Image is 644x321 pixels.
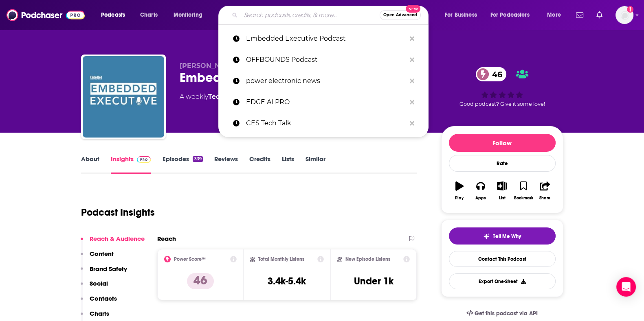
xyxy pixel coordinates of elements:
div: A weekly podcast [180,92,273,102]
span: Podcasts [101,9,125,21]
h2: Reach [157,235,176,242]
img: User Profile [615,6,633,24]
p: EDGE AI PRO [246,92,406,113]
a: Technology [208,93,247,100]
span: New [406,5,420,13]
span: Charts [140,9,158,21]
p: OFFBOUNDS Podcast [246,49,406,70]
div: 46Good podcast? Give it some love! [441,62,563,112]
button: Share [534,176,555,205]
a: Lists [282,155,294,174]
input: Search podcasts, credits, & more... [241,9,380,22]
button: Social [81,280,108,295]
button: Export One-Sheet [449,273,556,289]
p: Contacts [90,295,117,302]
h2: Power Score™ [174,256,206,262]
span: Open Advanced [383,13,417,17]
span: Monitoring [174,9,202,21]
a: Show notifications dropdown [573,8,587,22]
a: OFFBOUNDS Podcast [218,49,429,70]
span: 46 [484,67,506,81]
button: Follow [449,134,556,152]
span: For Podcasters [490,9,530,21]
button: open menu [485,9,541,22]
p: Brand Safety [90,265,127,273]
a: Reviews [214,155,238,174]
a: CES Tech Talk [218,113,429,134]
span: Good podcast? Give it some love! [459,101,545,107]
button: tell me why sparkleTell Me Why [449,227,556,245]
a: 46 [476,67,506,81]
div: List [499,196,506,201]
button: Reach & Audience [81,235,145,250]
a: Show notifications dropdown [593,8,606,22]
p: Content [90,250,114,258]
a: Episodes339 [162,155,202,174]
a: Credits [249,155,270,174]
img: Podchaser Pro [137,156,151,163]
a: power electronic news [218,70,429,92]
span: Tell Me Why [493,233,521,240]
a: Contact This Podcast [449,251,556,267]
span: Logged in as gracewagner [615,6,633,24]
button: open menu [95,9,136,22]
p: Social [90,280,108,287]
button: Play [449,176,470,205]
p: CES Tech Talk [246,113,406,134]
button: Content [81,250,114,265]
div: Search podcasts, credits, & more... [226,6,436,24]
button: Brand Safety [81,265,127,280]
img: tell me why sparkle [483,233,490,240]
span: Get this podcast via API [475,310,538,317]
div: Bookmark [514,196,533,201]
button: open menu [439,9,487,22]
h3: Under 1k [354,275,393,287]
svg: Add a profile image [627,6,633,13]
p: 46 [187,273,214,289]
div: Share [539,196,550,201]
img: Podchaser - Follow, Share and Rate Podcasts [7,7,85,23]
h2: New Episode Listens [345,256,390,262]
button: open menu [168,9,213,22]
p: Charts [90,310,109,317]
span: For Business [445,9,477,21]
div: Rate [449,155,556,172]
a: InsightsPodchaser Pro [111,155,151,174]
button: open menu [541,9,571,22]
a: EDGE AI PRO [218,92,429,113]
h2: Total Monthly Listens [258,256,304,262]
p: power electronic news [246,70,406,92]
button: Apps [470,176,491,205]
a: Embedded Executive Podcast [218,28,429,49]
div: Apps [475,196,486,201]
div: 339 [193,156,202,162]
span: [PERSON_NAME], Embedded Computing Design [180,62,346,70]
div: Open Intercom Messenger [616,277,636,297]
p: Embedded Executive Podcast [246,28,406,49]
button: Show profile menu [615,6,633,24]
button: Open AdvancedNew [380,10,421,20]
button: List [491,176,512,205]
img: Embedded Executive Podcast [83,56,164,138]
span: More [547,9,561,21]
a: About [81,155,99,174]
div: Play [455,196,464,201]
h3: 3.4k-5.4k [268,275,306,287]
a: Charts [135,9,163,22]
button: Contacts [81,295,117,310]
h1: Podcast Insights [81,206,155,218]
button: Bookmark [513,176,534,205]
p: Reach & Audience [90,235,145,242]
a: Similar [306,155,325,174]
